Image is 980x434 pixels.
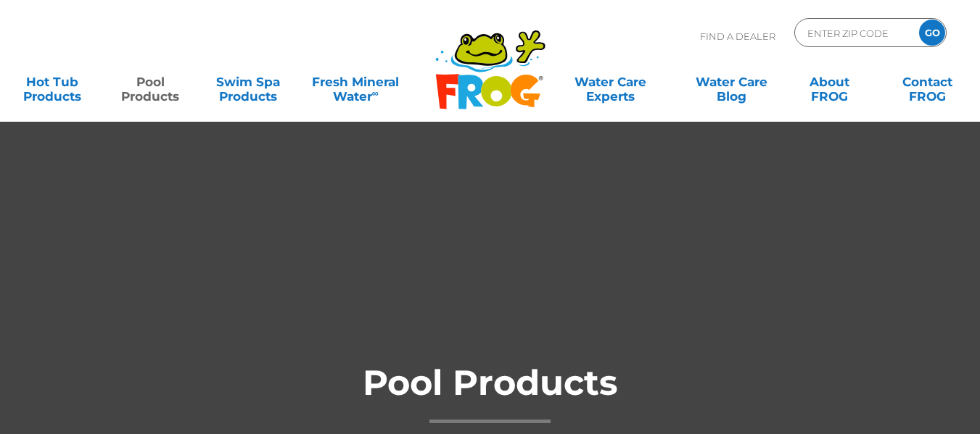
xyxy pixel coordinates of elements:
[693,67,770,96] a: Water CareBlog
[806,22,904,43] input: Zip Code Form
[210,67,287,96] a: Swim SpaProducts
[548,67,672,96] a: Water CareExperts
[200,364,781,423] h1: Pool Products
[112,67,189,96] a: PoolProducts
[15,67,91,96] a: Hot TubProducts
[791,67,868,96] a: AboutFROG
[372,88,379,99] sup: ∞
[700,18,775,54] p: Find A Dealer
[308,67,403,96] a: Fresh MineralWater∞
[889,67,965,96] a: ContactFROG
[919,20,945,46] input: GO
